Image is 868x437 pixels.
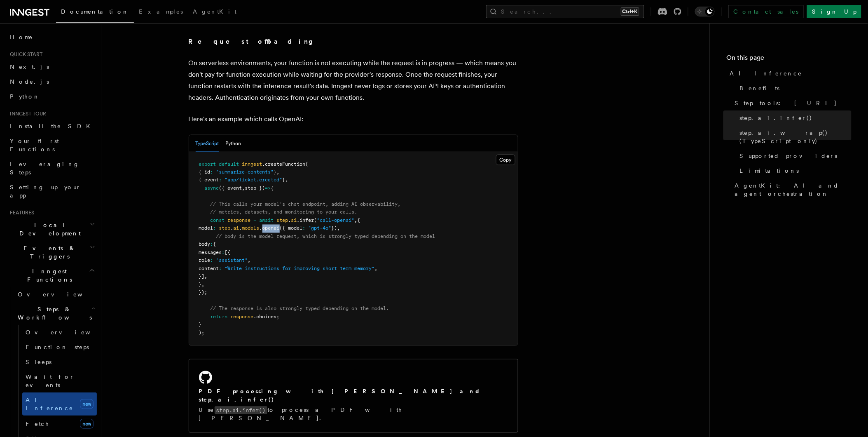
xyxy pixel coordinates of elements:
span: step [219,226,231,231]
span: // metrics, datasets, and monitoring to your calls. [211,209,358,215]
span: Node.js [10,78,49,85]
span: Documentation [61,8,129,15]
a: Documentation [56,2,134,23]
span: Inngest tour [7,110,46,117]
span: response [228,218,251,223]
h2: PDF processing with [PERSON_NAME] and step.ai.infer() [199,388,508,404]
span: "assistant" [216,258,248,263]
span: AI Inference [730,69,802,78]
span: ( [306,161,309,167]
span: Local Development [7,221,90,237]
span: : [219,177,222,183]
span: step.ai.infer() [740,114,813,122]
span: Next.js [10,63,49,70]
span: step [277,218,288,223]
span: .createFunction [262,161,306,167]
span: ai [234,226,239,231]
span: Overview [18,291,103,298]
span: . [231,226,234,231]
span: Quick start [7,51,42,58]
span: { [213,242,216,247]
span: .infer [297,218,314,223]
a: PDF processing with [PERSON_NAME] and step.ai.infer()Usestep.ai.infer()to process a PDF with [PER... [189,359,518,433]
span: content [199,266,219,272]
span: : [222,250,225,256]
span: Features [7,209,34,216]
span: const [211,218,225,223]
a: Sleeps [22,355,97,369]
span: } [199,282,202,288]
span: "Write instructions for improving short term memory" [225,266,375,272]
a: Setting up your app [7,180,97,203]
a: Leveraging Steps [7,157,97,180]
span: , [355,218,358,223]
button: Inngest Functions [7,264,97,287]
span: Function steps [26,344,89,350]
span: Supported providers [740,152,838,160]
span: Wait for events [26,374,75,388]
span: role [199,258,211,263]
span: . [288,218,291,223]
a: Python [7,89,97,104]
a: Step tools: [URL] [732,96,852,110]
span: , [242,186,245,191]
span: Step tools: [URL] [735,99,838,107]
span: ( [314,218,317,223]
span: Setting up your app [10,184,81,199]
span: , [205,274,208,280]
a: step.ai.wrap() (TypeScript only) [737,125,852,148]
span: models [242,226,260,231]
button: Toggle dark mode [695,7,715,16]
button: Events & Triggers [7,241,97,264]
span: AI Inference [26,397,73,411]
span: Home [10,33,33,41]
span: Inngest Functions [7,267,89,284]
a: AI Inferencenew [22,392,97,416]
span: Limitations [740,167,799,175]
p: On serverless environments, your function is not executing while the request is in progress — whi... [189,57,518,103]
a: Wait for events [22,369,97,392]
a: Contact sales [728,5,804,18]
span: Overview [26,329,110,336]
span: Examples [139,8,183,15]
code: step.ai.infer() [215,406,267,414]
p: Use to process a PDF with [PERSON_NAME]. [199,406,508,423]
span: "gpt-4o" [309,226,332,231]
span: ai [291,218,297,223]
span: model [199,226,213,231]
a: Home [7,30,97,45]
span: body [199,242,211,247]
span: { [358,218,360,223]
span: inngest [242,161,262,167]
span: } [199,322,202,328]
span: Sleeps [26,359,51,365]
span: : [211,169,213,175]
span: , [337,226,340,231]
span: step.ai.wrap() (TypeScript only) [740,129,852,145]
a: Overview [22,325,97,340]
a: Install the SDK [7,119,97,134]
kbd: Ctrl+K [621,7,639,16]
a: Benefits [737,81,852,96]
span: . [239,226,242,231]
span: Steps & Workflows [14,305,92,322]
span: "app/ticket.created" [225,177,283,183]
span: { event [199,177,219,183]
span: : [213,226,216,231]
span: export [199,161,216,167]
button: TypeScript [196,135,219,152]
span: // The response is also strongly typed depending on the model. [211,306,389,312]
a: step.ai.infer() [737,110,852,125]
a: Your first Functions [7,134,97,157]
button: Search...Ctrl+K [486,5,644,18]
a: Examples [134,2,188,22]
span: default [219,161,239,167]
span: AgentKit [193,8,236,15]
a: Fetchnew [22,416,97,432]
span: .choices; [254,314,280,320]
span: Python [10,93,40,100]
span: => [265,186,271,191]
span: : [211,258,213,263]
span: , [248,258,251,263]
span: Leveraging Steps [10,161,80,176]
